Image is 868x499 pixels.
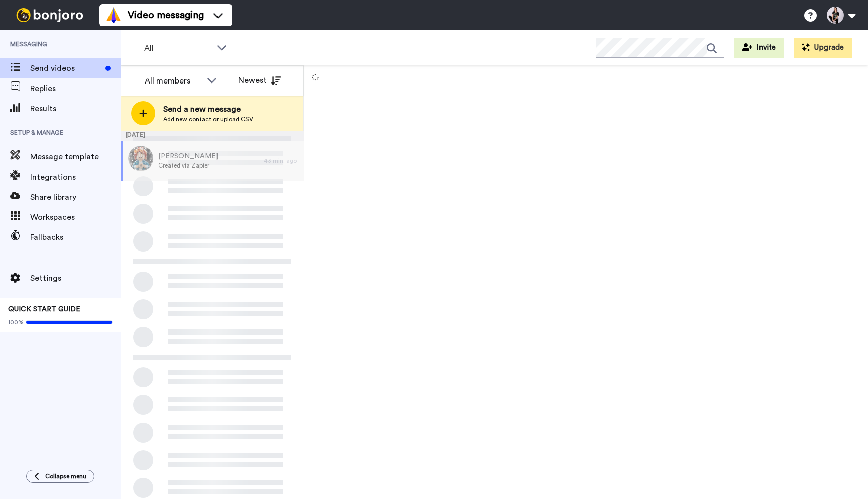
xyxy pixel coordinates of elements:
span: Settings [30,272,121,284]
img: f1a809b5-f9ee-4a4d-8a5e-13bb8760cd95.jpg [128,146,153,171]
span: Message template [30,151,121,163]
div: [DATE] [121,131,304,141]
span: [PERSON_NAME] [158,151,218,161]
span: Video messaging [128,8,204,22]
span: Collapse menu [45,472,86,480]
button: Upgrade [794,38,852,58]
span: Replies [30,82,121,95]
span: Results [30,103,121,115]
img: vm-color.svg [105,7,122,23]
span: Send a new message [163,103,253,115]
button: Newest [231,70,288,91]
span: Workspaces [30,211,121,223]
span: Integrations [30,171,121,183]
span: 100% [8,318,24,326]
span: Created via Zapier [158,161,218,170]
span: Fallbacks [30,231,121,243]
button: Invite [734,38,784,58]
span: QUICK START GUIDE [8,306,80,313]
div: All members [145,75,202,87]
button: Collapse menu [26,470,94,483]
span: Share library [30,191,121,203]
span: Add new contact or upload CSV [163,115,253,123]
img: bj-logo-header-white.svg [12,8,87,22]
span: Send videos [30,62,101,74]
div: 43 min. ago [264,157,299,165]
span: All [144,42,211,54]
